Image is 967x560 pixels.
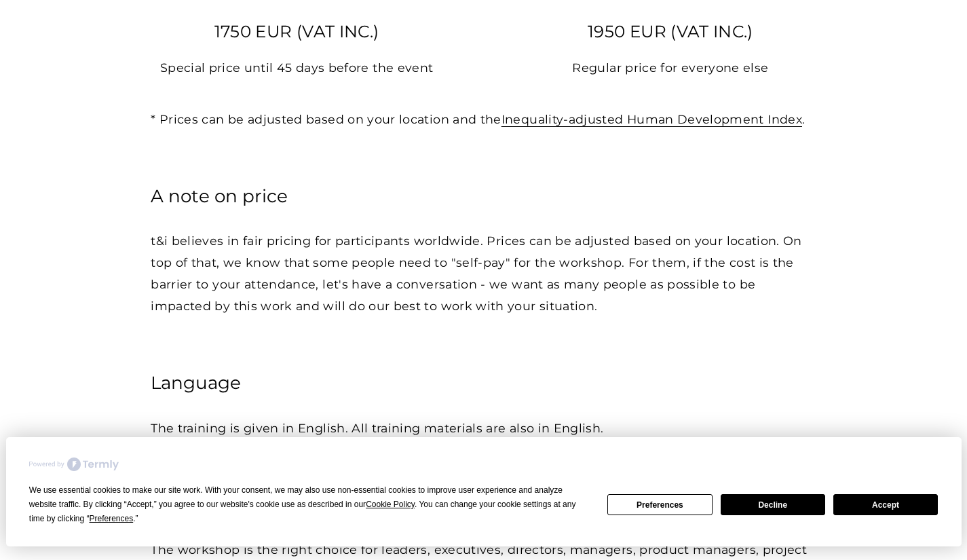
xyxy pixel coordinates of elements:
div: We use essential cookies to make our site work. With your consent, we may also use non-essential ... [29,483,591,526]
p: The training is given in English. All training materials are also in English. [151,417,816,439]
a: Inequality-adjusted Human Development Index [501,112,802,126]
button: Accept [833,494,938,515]
span: Cookie Policy [366,500,415,509]
div: Cookie Consent Prompt [6,437,962,546]
p: t&i believes in fair pricing for participants worldwide. Prices can be adjusted based on your loc... [151,230,816,317]
span: Preferences [90,514,134,523]
p: Regular price for everyone else [525,57,816,79]
img: Powered by Termly [29,458,119,471]
p: * Prices can be adjusted based on your location and the . [151,109,816,130]
h4: Language [151,371,816,396]
p: 1750 EUR (VAT INC.) [151,16,442,46]
p: Special price until 45 days before the event [151,57,442,79]
button: Decline [721,494,825,515]
button: Preferences [607,494,712,515]
h4: A note on price [151,185,816,209]
p: 1950 EUR (VAT INC.) [525,16,816,46]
